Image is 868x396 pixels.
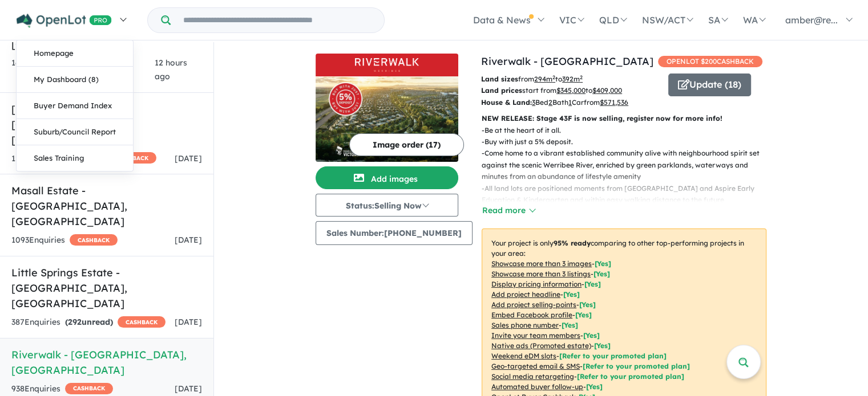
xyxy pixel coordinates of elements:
[491,372,574,381] u: Social media retargeting
[583,362,690,370] span: [Refer to your promoted plan]
[556,86,586,95] u: $ 345,000
[175,317,202,327] span: [DATE]
[173,8,382,32] input: Try estate name, suburb, builder or developer
[552,74,555,80] sup: 2
[532,98,535,107] u: 3
[595,259,611,268] span: [ Yes ]
[559,352,667,360] span: [Refer to your promoted plan]
[554,239,591,247] b: 95 % ready
[17,40,133,67] a: Homepage
[175,153,202,164] span: [DATE]
[658,56,762,67] span: OPENLOT $ 200 CASHBACK
[534,75,555,83] u: 294 m
[481,86,522,95] b: Land prices
[17,119,133,145] a: Suburb/Council Report
[491,321,559,329] u: Sales phone number
[482,183,776,218] p: - All land lots are positioned moments from [GEOGRAPHIC_DATA] and Aspire Early Education & Kinder...
[316,76,458,162] img: Riverwalk - Werribee
[11,265,202,311] h5: Little Springs Estate - [GEOGRAPHIC_DATA] , [GEOGRAPHIC_DATA]
[65,317,113,327] strong: ( unread)
[17,93,133,119] a: Buyer Demand Index
[175,235,202,245] span: [DATE]
[481,98,532,107] b: House & Land:
[568,98,572,107] u: 1
[481,74,660,85] p: from
[600,98,628,107] u: $ 571,536
[563,290,580,299] span: [ Yes ]
[668,74,751,96] button: Update (18)
[491,259,592,268] u: Showcase more than 3 images
[11,234,118,247] div: 1093 Enquir ies
[586,382,603,391] span: [Yes]
[586,86,622,95] span: to
[175,383,202,394] span: [DATE]
[482,204,535,217] button: Read more
[562,321,578,329] span: [ Yes ]
[481,55,653,68] a: Riverwalk - [GEOGRAPHIC_DATA]
[17,145,133,171] a: Sales Training
[11,152,156,166] div: 126 Enquir ies
[580,74,583,80] sup: 2
[11,183,202,229] h5: Masall Estate - [GEOGRAPHIC_DATA] , [GEOGRAPHIC_DATA]
[491,300,576,309] u: Add project selling-points
[155,58,187,81] span: 12 hours ago
[592,86,622,95] u: $ 409,000
[491,352,556,360] u: Weekend eDM slots
[482,113,766,124] p: NEW RELEASE: Stage 43F is now selling, register now for more info!
[491,270,591,278] u: Showcase more than 3 listings
[548,98,552,107] u: 2
[316,166,458,189] button: Add images
[482,125,776,136] p: - Be at the heart of it all.
[11,382,113,396] div: 938 Enquir ies
[481,85,660,96] p: start from
[11,316,165,329] div: 387 Enquir ies
[785,14,838,26] span: amber@re...
[481,75,518,83] b: Land sizes
[555,75,583,83] span: to
[482,136,776,148] p: - Buy with just a 5% deposit.
[584,280,601,288] span: [ Yes ]
[349,133,464,156] button: Image order (17)
[491,341,591,350] u: Native ads (Promoted estate)
[70,234,118,246] span: CASHBACK
[577,372,684,381] span: [Refer to your promoted plan]
[11,347,202,378] h5: Riverwalk - [GEOGRAPHIC_DATA] , [GEOGRAPHIC_DATA]
[491,382,583,391] u: Automated buyer follow-up
[491,280,582,288] u: Display pricing information
[11,56,155,84] div: 165 Enquir ies
[320,58,454,72] img: Riverwalk - Werribee Logo
[491,290,560,299] u: Add project headline
[17,67,133,93] a: My Dashboard (8)
[579,300,596,309] span: [ Yes ]
[316,221,473,245] button: Sales Number:[PHONE_NUMBER]
[594,341,611,350] span: [Yes]
[481,97,660,108] p: Bed Bath Car from
[491,362,580,370] u: Geo-targeted email & SMS
[594,270,610,278] span: [ Yes ]
[316,54,458,162] a: Riverwalk - Werribee LogoRiverwalk - Werribee
[65,383,113,394] span: CASHBACK
[68,317,82,327] span: 292
[482,148,776,182] p: - Come home to a vibrant established community alive with neighbourhood spirit set against the sc...
[11,101,202,148] h5: [PERSON_NAME][GEOGRAPHIC_DATA] , [GEOGRAPHIC_DATA]
[491,311,572,319] u: Embed Facebook profile
[316,194,458,217] button: Status:Selling Now
[575,311,592,319] span: [ Yes ]
[118,316,165,328] span: CASHBACK
[562,75,583,83] u: 392 m
[491,331,580,340] u: Invite your team members
[583,331,600,340] span: [ Yes ]
[17,14,112,28] img: Openlot PRO Logo White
